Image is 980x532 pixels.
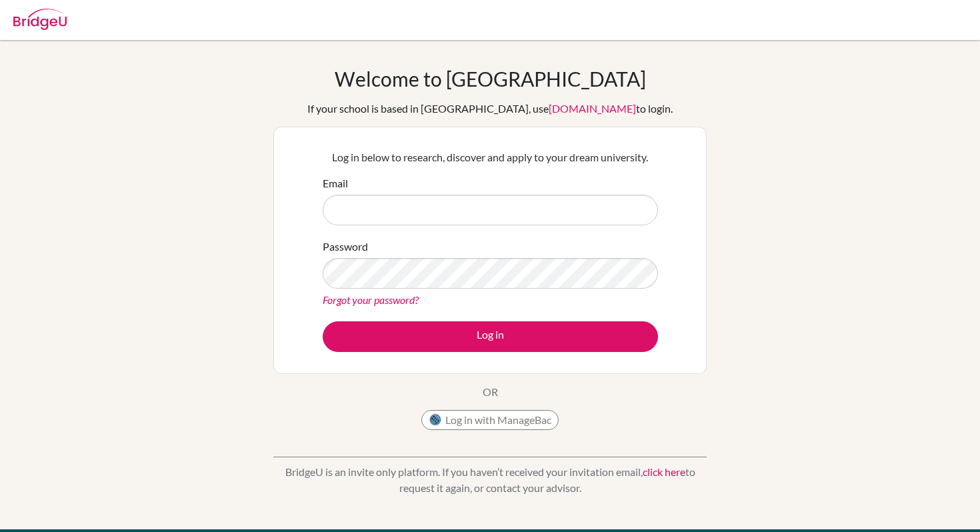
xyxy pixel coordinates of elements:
img: Bridge-U [13,9,67,30]
a: [DOMAIN_NAME] [549,102,636,115]
p: BridgeU is an invite only platform. If you haven’t received your invitation email, to request it ... [273,464,707,496]
label: Email [323,175,348,191]
label: Password [323,239,368,255]
button: Log in with ManageBac [421,410,559,430]
a: click here [643,465,685,478]
a: Forgot your password? [323,293,419,306]
p: OR [483,384,498,400]
div: If your school is based in [GEOGRAPHIC_DATA], use to login. [307,101,673,117]
p: Log in below to research, discover and apply to your dream university. [323,149,658,165]
button: Log in [323,321,658,352]
h1: Welcome to [GEOGRAPHIC_DATA] [335,67,646,91]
